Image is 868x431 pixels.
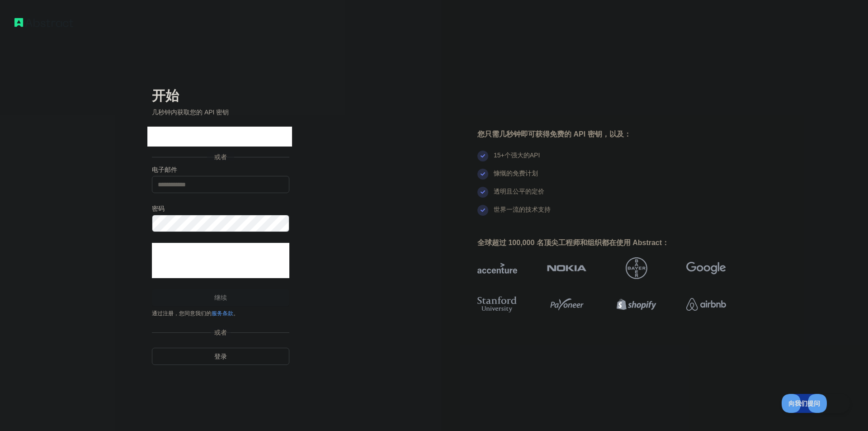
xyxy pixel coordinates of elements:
[686,294,726,314] img: 爱彼迎
[152,243,289,278] iframe: 验证码
[214,153,227,161] font: 或者
[14,18,73,27] img: 工作流程
[214,329,227,336] font: 或者
[477,257,517,279] img: 埃森哲
[477,187,488,198] img: 复选标记
[152,348,289,365] a: 登录
[477,130,631,138] font: 您只需几秒钟即可获得免费的 API 密钥，以及：
[147,127,292,147] iframe: 使用 Google 按钮登录
[152,166,177,173] font: 电子邮件
[617,294,656,314] img: Shopify
[233,310,239,317] font: 。
[152,205,165,212] font: 密码
[477,205,488,216] img: 复选标记
[477,169,488,180] img: 复选标记
[547,294,587,314] img: 派安盈
[477,151,488,161] img: 复选标记
[212,310,233,317] a: 服务条款
[494,206,551,213] font: 世界一流的技术支持
[477,239,669,246] font: 全球超过 100,000 名顶尖工程师和组织都在使用 Abstract：
[152,310,212,317] font: 通过注册，您同意我们的
[626,257,647,279] img: 拜耳
[152,109,229,116] font: 几秒钟内获取您的 API 密钥
[214,294,227,301] font: 继续
[547,257,587,279] img: 诺基亚
[494,188,544,195] font: 透明且公平的定价
[152,88,179,103] font: 开始
[782,394,850,413] iframe: 切换客户支持
[494,170,538,177] font: 慷慨的免费计划
[494,152,540,159] font: 15+个强大的API
[686,257,726,279] img: 谷歌
[477,294,517,314] img: 斯坦福大学
[214,353,227,360] font: 登录
[152,289,289,306] button: 继续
